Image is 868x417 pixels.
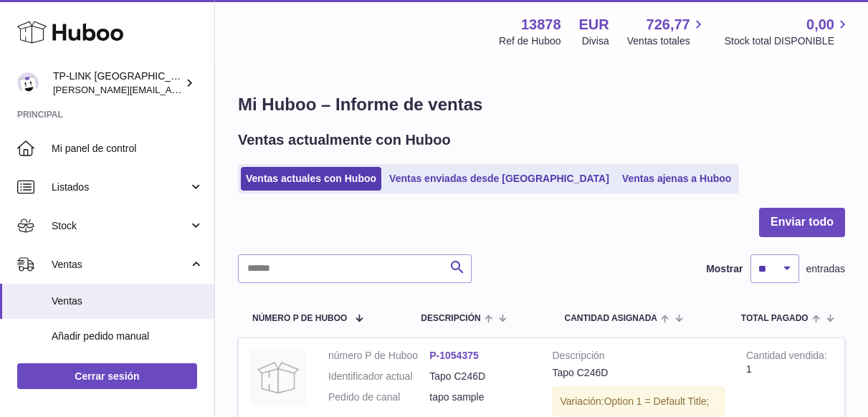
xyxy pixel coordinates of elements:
span: Ventas [52,294,204,308]
h1: Mi Huboo – Informe de ventas [238,93,845,116]
dt: número P de Huboo [328,349,429,363]
span: Ventas totales [627,34,707,48]
strong: EUR [579,15,609,34]
span: Stock [52,219,189,233]
img: no-photo.jpg [249,349,307,406]
span: entradas [806,262,845,276]
span: Añadir pedido manual [52,330,204,343]
dd: tapo sample [429,390,530,404]
span: [PERSON_NAME][EMAIL_ADDRESS][DOMAIN_NAME] [53,84,287,95]
span: Cantidad ASIGNADA [564,314,657,323]
a: Ventas ajenas a Huboo [617,167,737,191]
div: Variación: [553,387,725,416]
span: número P de Huboo [252,314,347,323]
span: Listados [52,181,189,194]
a: Ventas actuales con Huboo [241,167,381,191]
span: 0,00 [806,15,834,34]
button: Enviar todo [759,208,845,237]
dt: Pedido de canal [328,390,429,404]
label: Mostrar [706,262,743,276]
a: P-1054375 [429,350,479,361]
div: Tapo C246D [553,366,725,380]
div: Ref de Huboo [499,34,561,48]
a: 726,77 Ventas totales [627,15,707,48]
span: Stock total DISPONIBLE [725,34,851,48]
dt: Identificador actual [328,370,429,383]
span: Mi panel de control [52,142,204,155]
a: Cerrar sesión [17,363,197,389]
span: Ventas [52,258,189,272]
div: Divisa [582,34,609,48]
h2: Ventas actualmente con Huboo [238,130,451,150]
dd: Tapo C246D [429,370,530,383]
a: 0,00 Stock total DISPONIBLE [725,15,851,48]
span: Total pagado [741,314,809,323]
span: 726,77 [647,15,690,34]
strong: 13878 [521,15,561,34]
a: Ventas enviadas desde [GEOGRAPHIC_DATA] [384,167,614,191]
span: Descripción [421,314,480,323]
img: celia.yan@tp-link.com [17,72,39,94]
span: Option 1 = Default Title; [604,396,710,407]
strong: Cantidad vendida [746,350,827,365]
div: TP-LINK [GEOGRAPHIC_DATA], SOCIEDAD LIMITADA [53,69,182,97]
strong: Descripción [553,349,725,366]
